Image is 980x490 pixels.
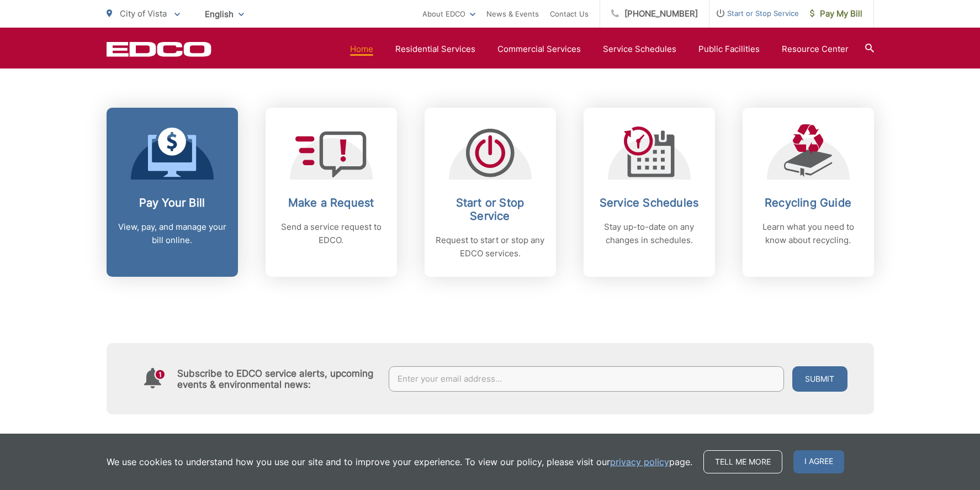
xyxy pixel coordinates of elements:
p: Stay up-to-date on any changes in schedules. [595,220,704,247]
p: Send a service request to EDCO. [277,220,386,247]
h2: Make a Request [277,196,386,209]
h2: Start or Stop Service [436,196,545,223]
a: Public Facilities [698,43,760,56]
a: Service Schedules [603,43,676,56]
a: Contact Us [550,7,589,20]
span: English [197,4,252,24]
span: Pay My Bill [810,7,862,20]
h2: Service Schedules [595,196,704,209]
a: Residential Services [395,43,475,56]
a: Resource Center [782,43,849,56]
input: Enter your email address... [389,366,784,392]
h2: Recycling Guide [754,196,863,209]
button: Submit [792,366,847,392]
a: About EDCO [422,7,475,20]
p: Request to start or stop any EDCO services. [436,234,545,260]
span: City of Vista [120,8,167,19]
h4: Subscribe to EDCO service alerts, upcoming events & environmental news: [177,368,378,390]
a: Pay Your Bill View, pay, and manage your bill online. [107,108,238,277]
p: Learn what you need to know about recycling. [754,220,863,247]
a: Recycling Guide Learn what you need to know about recycling. [743,108,874,277]
a: EDCD logo. Return to the homepage. [107,41,211,57]
a: Commercial Services [497,43,581,56]
span: I agree [793,450,844,473]
a: Make a Request Send a service request to EDCO. [266,108,397,277]
a: News & Events [486,7,539,20]
p: We use cookies to understand how you use our site and to improve your experience. To view our pol... [107,455,692,468]
h2: Pay Your Bill [118,196,227,209]
a: Home [350,43,373,56]
a: privacy policy [610,455,669,468]
a: Service Schedules Stay up-to-date on any changes in schedules. [584,108,715,277]
p: View, pay, and manage your bill online. [118,220,227,247]
a: Tell me more [703,450,782,473]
